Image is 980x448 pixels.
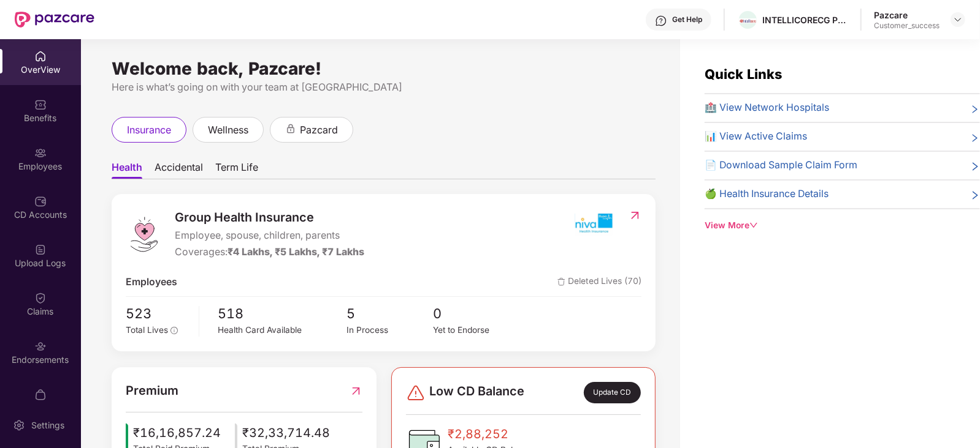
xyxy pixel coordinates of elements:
div: Pazcare [874,9,940,21]
span: ₹2,88,252 [448,425,532,444]
img: svg+xml;base64,PHN2ZyBpZD0iRW1wbG95ZWVzIiB4bWxucz0iaHR0cDovL3d3dy53My5vcmcvMjAwMC9zdmciIHdpZHRoPS... [34,147,47,159]
span: right [970,189,980,202]
img: svg+xml;base64,PHN2ZyBpZD0iSGVscC0zMngzMiIgeG1sbnM9Imh0dHA6Ly93d3cudzMub3JnLzIwMDAvc3ZnIiB3aWR0aD... [655,15,667,27]
span: Total Lives [126,325,168,335]
span: Employee, spouse, children, parents [175,228,364,244]
span: right [970,160,980,173]
img: svg+xml;base64,PHN2ZyBpZD0iRGFuZ2VyLTMyeDMyIiB4bWxucz0iaHR0cDovL3d3dy53My5vcmcvMjAwMC9zdmciIHdpZH... [406,383,426,403]
div: animation [285,124,296,135]
span: 518 [218,303,346,324]
span: 0 [433,303,519,324]
img: svg+xml;base64,PHN2ZyBpZD0iSG9tZSIgeG1sbnM9Imh0dHA6Ly93d3cudzMub3JnLzIwMDAvc3ZnIiB3aWR0aD0iMjAiIG... [34,50,47,62]
span: ₹16,16,857.24 [133,424,221,442]
span: 523 [126,303,190,324]
span: Premium [126,381,178,400]
div: Here is what’s going on with your team at [GEOGRAPHIC_DATA] [112,80,656,95]
img: svg+xml;base64,PHN2ZyBpZD0iU2V0dGluZy0yMHgyMCIgeG1sbnM9Imh0dHA6Ly93d3cudzMub3JnLzIwMDAvc3ZnIiB3aW... [13,419,25,431]
span: ₹32,33,714.48 [242,424,330,442]
span: right [970,103,980,116]
span: 🍏 Health Insurance Details [705,187,829,202]
div: Update CD [584,382,641,403]
img: svg+xml;base64,PHN2ZyBpZD0iRW5kb3JzZW1lbnRzIiB4bWxucz0iaHR0cDovL3d3dy53My5vcmcvMjAwMC9zdmciIHdpZH... [34,340,47,353]
span: 5 [347,303,433,324]
span: 🏥 View Network Hospitals [705,100,829,116]
span: down [749,221,758,230]
img: svg+xml;base64,PHN2ZyBpZD0iRHJvcGRvd24tMzJ4MzIiIHhtbG5zPSJodHRwOi8vd3d3LnczLm9yZy8yMDAwL3N2ZyIgd2... [953,15,963,24]
div: Settings [28,419,68,431]
div: Customer_success [874,21,940,31]
span: Health [112,161,142,179]
img: svg+xml;base64,PHN2ZyBpZD0iQ0RfQWNjb3VudHMiIGRhdGEtbmFtZT0iQ0QgQWNjb3VudHMiIHhtbG5zPSJodHRwOi8vd3... [34,195,47,207]
div: Health Card Available [218,324,346,337]
span: ₹4 Lakhs, ₹5 Lakhs, ₹7 Lakhs [228,246,364,258]
img: New Pazcare Logo [15,12,94,28]
img: WhatsApp%20Image%202024-01-25%20at%2012.57.49%20PM.jpeg [739,18,757,23]
span: pazcard [300,122,338,138]
span: Group Health Insurance [175,208,364,227]
div: Get Help [672,15,702,24]
span: Low CD Balance [429,382,524,403]
div: Coverages: [175,245,364,260]
img: RedirectIcon [629,209,641,222]
span: right [970,132,980,144]
img: svg+xml;base64,PHN2ZyBpZD0iTXlfT3JkZXJzIiBkYXRhLW5hbWU9Ik15IE9yZGVycyIgeG1sbnM9Imh0dHA6Ly93d3cudz... [34,389,47,401]
span: Term Life [215,161,258,179]
div: In Process [347,324,433,337]
span: 📊 View Active Claims [705,129,807,144]
span: Employees [126,275,177,290]
span: info-circle [170,327,178,334]
img: insurerIcon [570,208,616,239]
img: deleteIcon [557,278,565,286]
img: svg+xml;base64,PHN2ZyBpZD0iQ2xhaW0iIHhtbG5zPSJodHRwOi8vd3d3LnczLm9yZy8yMDAwL3N2ZyIgd2lkdGg9IjIwIi... [34,292,47,304]
span: insurance [127,122,171,138]
span: 📄 Download Sample Claim Form [705,158,857,173]
img: svg+xml;base64,PHN2ZyBpZD0iQmVuZWZpdHMiIHhtbG5zPSJodHRwOi8vd3d3LnczLm9yZy8yMDAwL3N2ZyIgd2lkdGg9Ij... [34,99,47,111]
span: Deleted Lives (70) [557,275,641,290]
span: Quick Links [705,66,782,82]
div: Welcome back, Pazcare! [112,64,656,73]
span: Accidental [155,161,203,179]
div: Yet to Endorse [433,324,519,337]
span: wellness [208,122,248,138]
img: RedirectIcon [350,381,362,400]
img: svg+xml;base64,PHN2ZyBpZD0iVXBsb2FkX0xvZ3MiIGRhdGEtbmFtZT0iVXBsb2FkIExvZ3MiIHhtbG5zPSJodHRwOi8vd3... [34,244,47,256]
div: INTELLICORECG PRIVATE LIMITED [762,14,848,26]
div: View More [705,219,980,233]
img: logo [126,216,163,253]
